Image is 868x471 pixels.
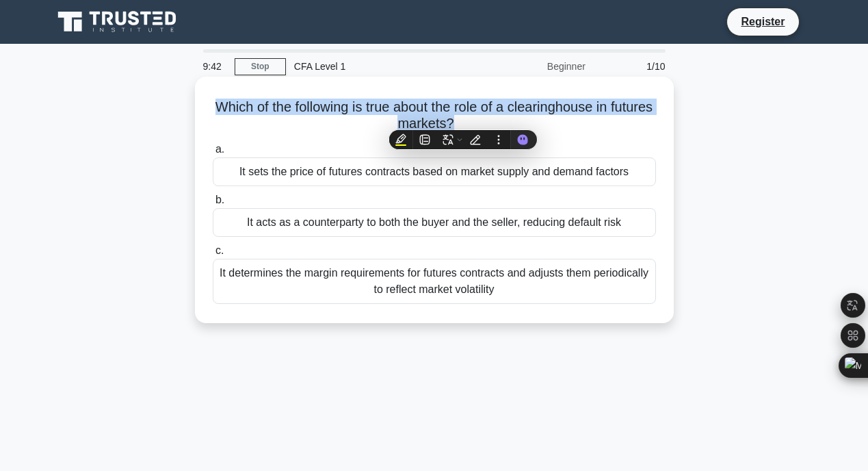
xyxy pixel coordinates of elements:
span: a. [215,143,224,155]
div: CFA Level 1 [286,53,474,80]
span: b. [215,194,224,205]
div: It determines the margin requirements for futures contracts and adjusts them periodically to refl... [213,259,656,304]
div: It sets the price of futures contracts based on market supply and demand factors [213,157,656,186]
div: 9:42 [195,53,235,80]
div: It acts as a counterparty to both the buyer and the seller, reducing default risk [213,208,656,237]
a: Register [733,13,793,30]
div: Beginner [474,53,594,80]
span: c. [215,244,224,256]
div: 1/10 [594,53,674,80]
h5: Which of the following is true about the role of a clearinghouse in futures markets? [211,99,657,133]
a: Stop [235,58,286,75]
